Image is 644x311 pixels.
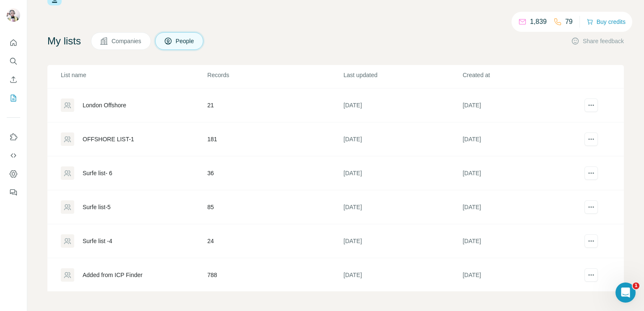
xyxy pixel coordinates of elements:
td: [DATE] [462,88,581,122]
div: London Offshore [83,101,126,109]
button: Enrich CSV [7,72,20,87]
td: [DATE] [343,122,462,156]
button: Use Surfe API [7,148,20,163]
button: Feedback [7,185,20,200]
td: [DATE] [462,258,581,292]
td: [DATE] [462,122,581,156]
td: 788 [207,258,343,292]
button: Dashboard [7,166,20,181]
p: Last updated [343,71,462,79]
td: [DATE] [343,224,462,258]
p: 1,839 [530,17,547,27]
td: [DATE] [343,258,462,292]
td: 21 [207,88,343,122]
div: Added from ICP Finder [83,271,143,279]
button: actions [584,132,598,146]
iframe: Intercom live chat [615,282,636,303]
button: My lists [7,91,20,106]
p: Records [208,71,343,79]
div: OFFSHORE LIST-1 [83,135,134,143]
td: [DATE] [462,156,581,190]
button: Use Surfe on LinkedIn [7,130,20,145]
td: [DATE] [343,156,462,190]
button: actions [584,98,598,112]
button: Search [7,54,20,69]
p: 79 [565,17,573,27]
p: Created at [462,71,581,79]
td: 85 [207,190,343,224]
button: actions [584,234,598,248]
span: 1 [633,282,639,289]
button: actions [584,268,598,282]
p: List name [61,71,207,79]
span: Companies [112,37,142,45]
td: [DATE] [343,190,462,224]
td: [DATE] [462,224,581,258]
div: Surfe list-5 [83,203,111,211]
button: Quick start [7,35,20,50]
img: Avatar [7,8,20,22]
td: 36 [207,156,343,190]
td: [DATE] [462,190,581,224]
td: 181 [207,122,343,156]
button: Buy credits [587,16,626,28]
div: Surfe list -4 [83,237,112,245]
button: actions [584,200,598,214]
td: 24 [207,224,343,258]
span: People [176,37,195,45]
button: Share feedback [571,37,624,45]
div: Surfe list- 6 [83,169,112,177]
button: actions [584,166,598,180]
td: [DATE] [343,88,462,122]
h4: My lists [47,34,81,48]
